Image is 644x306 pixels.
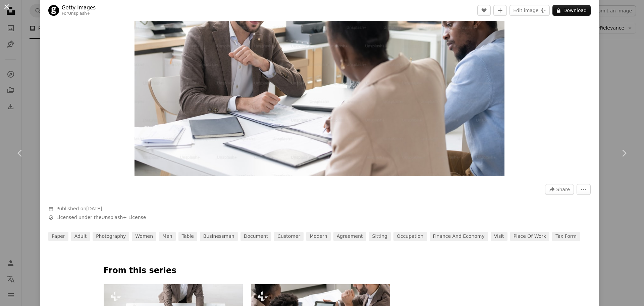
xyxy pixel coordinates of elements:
button: Like [477,5,491,16]
a: Getty Images [62,4,96,11]
p: From this series [104,265,536,276]
a: document [240,232,272,241]
time: September 27, 2022 at 2:05:19 PM EDT [86,206,102,211]
a: Unsplash+ License [102,215,146,220]
a: businessman [200,232,238,241]
a: sitting [369,232,391,241]
span: Published on [56,206,102,211]
a: Unsplash+ [68,11,90,16]
img: Go to Getty Images's profile [48,5,59,16]
a: customer [274,232,304,241]
a: modern [306,232,331,241]
span: Share [556,184,570,194]
button: Edit image [509,5,550,16]
span: Licensed under the [56,214,146,221]
button: Share this image [545,184,574,195]
a: adult [71,232,90,241]
button: Download [552,5,591,16]
a: place of work [510,232,550,241]
button: More Actions [577,184,591,195]
a: agreement [333,232,366,241]
a: paper [48,232,68,241]
a: table [178,232,197,241]
a: tax form [552,232,580,241]
a: photography [93,232,129,241]
a: women [132,232,156,241]
a: occupation [393,232,427,241]
a: men [159,232,176,241]
div: For [62,11,96,16]
a: finance and economy [430,232,488,241]
a: Next [604,121,644,185]
a: visit [491,232,507,241]
button: Add to Collection [493,5,507,16]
